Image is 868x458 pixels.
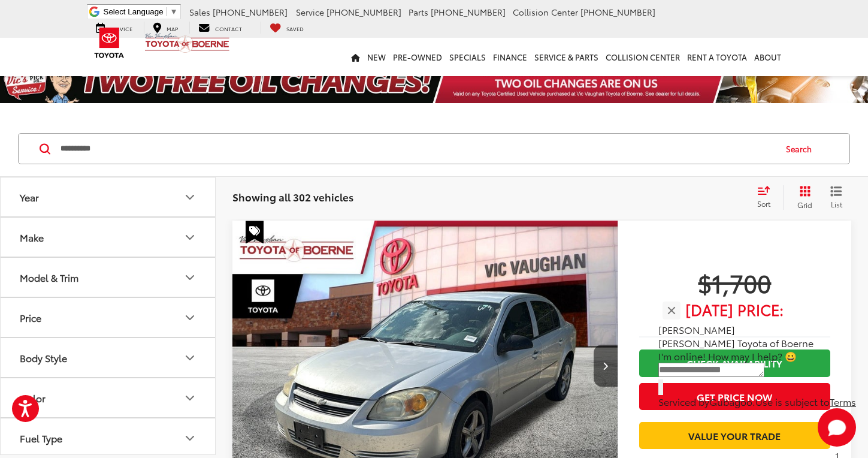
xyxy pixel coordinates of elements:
button: ColorColor [1,378,216,417]
a: Select Language​ [104,7,178,16]
a: New [364,38,389,76]
div: Year [20,191,39,203]
span: ​ [167,7,167,16]
div: Model & Trim [183,270,197,285]
a: Service [87,22,141,34]
a: Map [144,22,187,34]
button: Body StyleBody Style [1,338,216,377]
span: ▼ [170,7,178,16]
a: Service & Parts: Opens in a new tab [531,38,602,76]
span: Special [246,221,264,243]
span: List [830,199,842,209]
div: Fuel Type [20,432,62,444]
div: Price [183,311,197,325]
button: Get Price Now [639,383,830,410]
a: Finance [489,38,531,76]
span: [PHONE_NUMBER] [431,6,506,18]
span: [DATE] Price: [639,303,830,315]
span: Collision Center [513,6,578,18]
svg: Start Chat [818,408,856,447]
img: Vic Vaughan Toyota of Boerne [144,32,230,53]
button: Search [775,134,829,164]
a: About [751,38,785,76]
div: Year [183,190,197,204]
div: Model & Trim [20,272,78,283]
div: Body Style [20,352,67,363]
a: My Saved Vehicles [261,22,313,34]
div: Color [183,391,197,405]
button: Next image [594,345,618,387]
a: Collision Center [602,38,683,76]
span: Service [296,6,324,18]
button: Select sort value [751,185,784,209]
div: Fuel Type [183,431,197,445]
a: Rent a Toyota [683,38,751,76]
div: Body Style [183,351,197,365]
div: Make [183,230,197,245]
span: Sales [189,6,210,18]
button: Grid View [784,185,821,209]
button: Model & TrimModel & Trim [1,258,216,297]
span: Sort [757,198,770,209]
button: MakeMake [1,218,216,257]
a: Specials [446,38,489,76]
a: Contact [189,22,251,34]
a: Pre-Owned [389,38,446,76]
a: Home [347,38,364,76]
div: Color [20,392,46,403]
span: Saved [286,25,304,32]
button: List View [821,185,851,209]
span: $1,700 [639,267,830,297]
button: Toggle Chat Window [818,408,856,447]
div: Make [20,231,44,243]
a: Value Your Trade [639,422,830,449]
span: [PHONE_NUMBER] [213,6,288,18]
span: [PHONE_NUMBER] [326,6,401,18]
a: Check Availability [639,349,830,376]
button: PricePrice [1,298,216,337]
span: [PHONE_NUMBER] [580,6,655,18]
button: Fuel TypeFuel Type [1,418,216,457]
div: Price [20,312,41,323]
span: Select Language [104,7,164,16]
span: Showing all 302 vehicles [232,189,353,204]
button: YearYear [1,177,216,216]
span: Grid [797,200,812,210]
span: Parts [409,6,428,18]
input: Search by Make, Model, or Keyword [59,134,775,163]
img: Toyota [87,23,132,62]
